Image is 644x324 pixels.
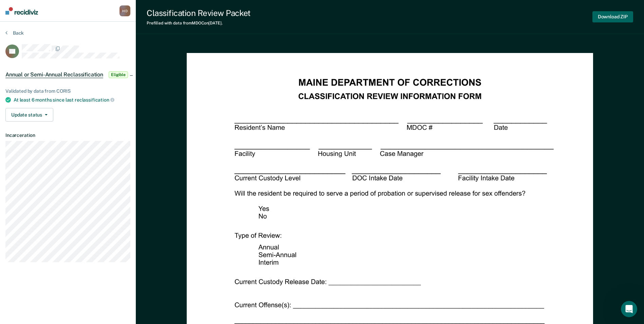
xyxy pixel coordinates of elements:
[5,88,130,94] div: Validated by data from CORIS
[147,8,251,18] div: Classification Review Packet
[592,11,633,22] button: Download ZIP
[75,97,114,103] span: reclassification
[621,301,637,317] iframe: Intercom live chat
[5,132,130,138] dt: Incarceration
[5,108,53,122] button: Update status
[109,71,128,78] span: Eligible
[5,7,38,15] img: Recidiviz
[14,97,130,103] div: At least 6 months since last
[5,30,24,36] button: Back
[119,5,130,16] button: HD
[5,71,103,78] span: Annual or Semi-Annual Reclassification
[147,21,251,25] div: Prefilled with data from MDOC on [DATE] .
[119,5,130,16] div: H D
